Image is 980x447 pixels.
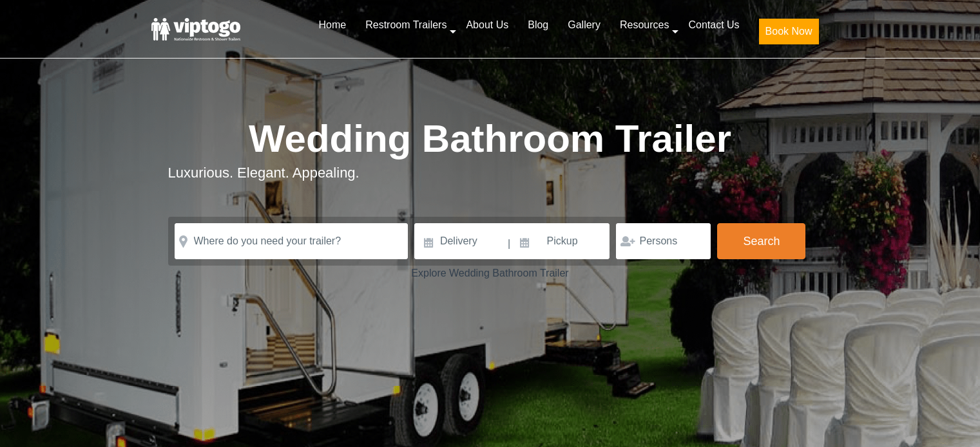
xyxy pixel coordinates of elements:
input: Persons [616,223,711,259]
input: Where do you need your trailer? [175,223,408,259]
span: Luxurious. Elegant. Appealing. [168,165,360,181]
a: Gallery [558,11,610,39]
button: Search [717,223,805,259]
a: Restroom Trailers [356,11,456,39]
a: Contact Us [678,11,749,39]
button: Book Now [759,19,819,44]
span: Wedding Bathroom Trailer [249,117,731,160]
input: Pickup [512,223,610,259]
a: Blog [518,11,558,39]
a: Resources [610,11,678,39]
a: About Us [456,11,518,39]
a: Book Now [749,11,829,52]
input: Delivery [414,223,506,259]
span: | [508,223,510,264]
a: Home [309,11,356,39]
